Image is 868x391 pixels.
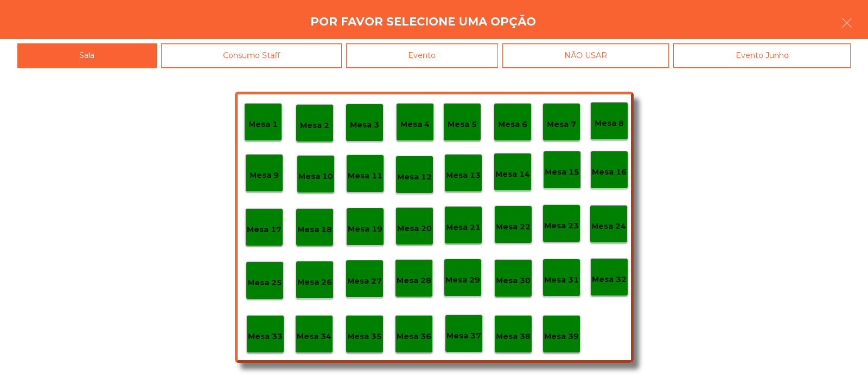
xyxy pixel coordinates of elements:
[496,274,531,287] p: Mesa 30
[397,222,432,235] p: Mesa 20
[297,330,331,343] p: Mesa 34
[502,43,669,68] div: NÃO USAR
[446,221,481,234] p: Mesa 21
[298,170,333,183] p: Mesa 10
[445,274,480,286] p: Mesa 29
[247,277,282,289] p: Mesa 25
[397,274,431,287] p: Mesa 28
[544,274,579,286] p: Mesa 31
[350,119,379,131] p: Mesa 3
[300,119,329,132] p: Mesa 2
[446,169,481,182] p: Mesa 13
[247,223,282,236] p: Mesa 17
[496,221,531,233] p: Mesa 22
[17,43,157,68] div: Sala
[595,117,624,130] p: Mesa 8
[397,330,431,343] p: Mesa 36
[495,168,530,181] p: Mesa 14
[347,275,382,287] p: Mesa 27
[547,118,576,131] p: Mesa 7
[673,43,851,68] div: Evento Junho
[448,118,477,131] p: Mesa 5
[498,118,527,131] p: Mesa 6
[347,330,382,343] p: Mesa 35
[248,330,283,343] p: Mesa 33
[397,171,432,183] p: Mesa 12
[297,276,332,289] p: Mesa 26
[446,330,481,342] p: Mesa 37
[161,43,342,68] div: Consumo Staff
[400,118,430,131] p: Mesa 4
[248,118,278,131] p: Mesa 1
[346,43,498,68] div: Evento
[544,220,579,232] p: Mesa 23
[496,330,531,343] p: Mesa 38
[592,273,627,286] p: Mesa 32
[591,220,626,233] p: Mesa 24
[348,170,382,182] p: Mesa 11
[297,223,332,236] p: Mesa 18
[592,166,627,178] p: Mesa 16
[545,166,579,178] p: Mesa 15
[348,223,382,235] p: Mesa 19
[250,169,279,182] p: Mesa 9
[310,14,536,30] h4: Por favor selecione uma opção
[544,330,579,343] p: Mesa 39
